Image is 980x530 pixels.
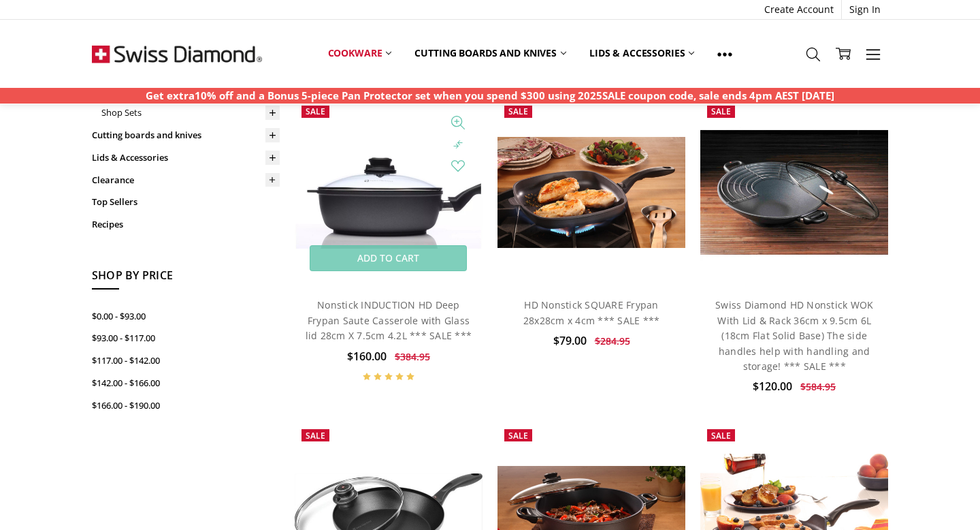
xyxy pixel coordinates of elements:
[711,106,731,117] span: Sale
[716,245,873,271] a: Add to Cart
[295,99,483,287] a: Nonstick INDUCTION HD Deep Frypan Saute Casserole with Glass lid 28cm X 7.5cm 4.2L *** SALE ***
[513,245,670,271] a: Add to Cart
[553,333,587,348] span: $79.00
[508,106,528,117] span: Sale
[92,394,280,417] a: $166.00 - $190.00
[578,38,706,68] a: Lids & Accessories
[706,38,744,69] a: Show All
[295,136,483,249] img: Nonstick INDUCTION HD Deep Frypan Saute Casserole with Glass lid 28cm X 7.5cm 4.2L *** SALE ***
[92,372,280,394] a: $142.00 - $166.00
[92,213,280,236] a: Recipes
[101,102,280,124] a: Shop Sets
[306,298,472,342] a: Nonstick INDUCTION HD Deep Frypan Saute Casserole with Glass lid 28cm X 7.5cm 4.2L *** SALE ***
[403,38,578,68] a: Cutting boards and knives
[497,137,685,248] img: HD Nonstick SQUARE Frypan 28x28cm x 4cm *** SALE ***
[92,327,280,349] a: $93.00 - $117.00
[395,350,430,363] span: $384.95
[715,298,873,373] a: Swiss Diamond HD Nonstick WOK With Lid & Rack 36cm x 9.5cm 6L (18cm Flat Solid Base) The side han...
[92,349,280,372] a: $117.00 - $142.00
[700,99,888,287] img: Swiss Diamond HD Nonstick WOK With Lid & Rack 36cm x 9.5cm 6L (18cm Flat Solid Base) The side han...
[497,99,685,287] a: HD Nonstick SQUARE Frypan 28x28cm x 4cm *** SALE ***
[146,88,834,104] p: Get extra10% off and a Bonus 5-piece Pan Protector set when you spend $300 using 2025SALE coupon ...
[92,305,280,328] a: $0.00 - $93.00
[523,298,660,326] a: HD Nonstick SQUARE Frypan 28x28cm x 4cm *** SALE ***
[306,430,325,441] span: Sale
[92,267,280,290] h5: Shop By Price
[800,380,836,393] span: $584.95
[508,430,528,441] span: Sale
[595,334,630,347] span: $284.95
[711,430,731,441] span: Sale
[753,379,792,394] span: $120.00
[92,124,280,146] a: Cutting boards and knives
[92,146,280,169] a: Lids & Accessories
[316,38,404,68] a: Cookware
[92,169,280,191] a: Clearance
[92,20,262,88] img: Free Shipping On Every Order
[310,245,467,271] a: Add to Cart
[92,191,280,213] a: Top Sellers
[306,106,325,117] span: Sale
[347,349,387,364] span: $160.00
